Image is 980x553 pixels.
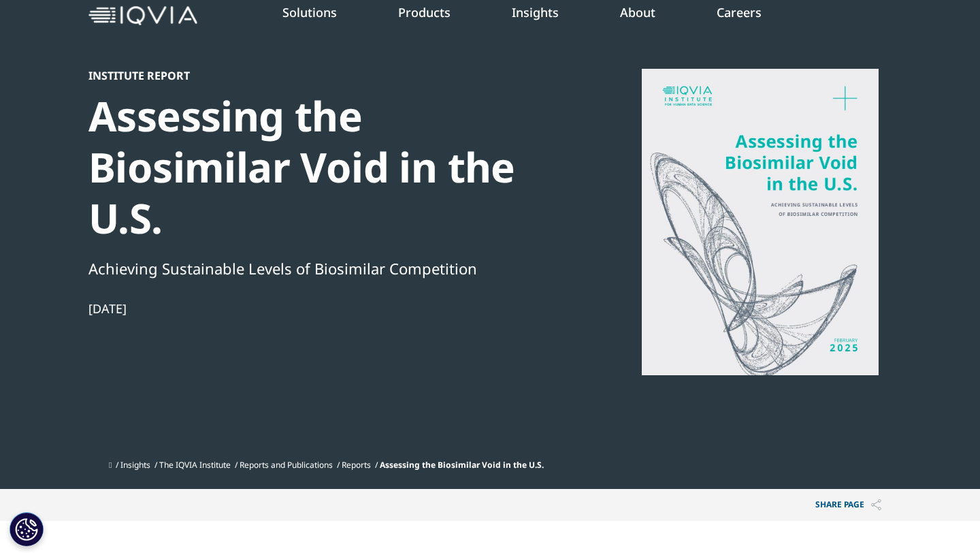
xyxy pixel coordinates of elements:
[240,459,333,471] a: Reports and Publications
[805,489,892,521] button: Share PAGEShare PAGE
[398,4,451,20] a: Products
[88,91,555,244] div: Assessing the Biosimilar Void in the U.S.
[805,489,892,521] p: Share PAGE
[342,459,371,471] a: Reports
[871,499,881,511] img: Share PAGE
[717,4,762,20] a: Careers
[282,4,337,20] a: Solutions
[10,512,44,546] button: Cookies Settings
[120,459,150,471] a: Insights
[620,4,655,20] a: About
[159,459,231,471] a: The IQVIA Institute
[380,459,544,471] span: Assessing the Biosimilar Void in the U.S.
[88,69,555,82] div: Institute Report
[88,257,555,280] div: Achieving Sustainable Levels of Biosimilar Competition
[88,6,197,26] img: IQVIA Healthcare Information Technology and Pharma Clinical Research Company
[88,300,555,317] div: [DATE]
[512,4,559,20] a: Insights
